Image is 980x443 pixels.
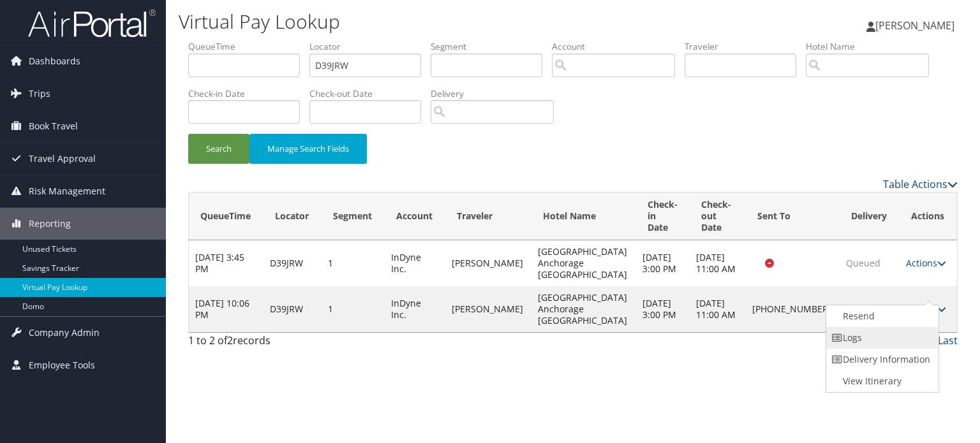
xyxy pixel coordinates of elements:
label: Hotel Name [806,40,939,53]
span: Sent [846,303,865,315]
td: [DATE] 11:00 AM [690,286,746,332]
td: [DATE] 11:00 AM [690,240,746,286]
a: View Itinerary [826,370,935,392]
button: Manage Search Fields [249,134,367,164]
th: Account: activate to sort column ascending [385,192,445,240]
span: 2 [227,333,233,347]
td: [DATE] 3:45 PM [189,240,264,286]
a: Resend [826,305,935,327]
td: D39JRW [264,286,322,332]
button: Search [188,134,249,164]
span: Book Travel [29,110,78,142]
span: Reporting [29,208,71,240]
th: QueueTime: activate to sort column ascending [189,192,264,240]
span: Trips [29,78,50,110]
td: InDyne Inc. [385,240,445,286]
th: Segment: activate to sort column ascending [322,192,385,240]
th: Check-out Date: activate to sort column ascending [690,192,746,240]
td: 1 [322,240,385,286]
span: Travel Approval [29,143,96,175]
a: Logs [826,327,935,349]
a: Delivery Information [826,349,935,370]
th: Sent To: activate to sort column ascending [746,192,840,240]
label: Traveler [685,40,806,53]
td: InDyne Inc. [385,286,445,332]
img: airportal-logo.png [28,8,156,38]
th: Hotel Name: activate to sort column ascending [531,192,635,240]
h1: Virtual Pay Lookup [179,8,704,35]
a: Table Actions [883,177,958,191]
td: [DATE] 10:06 PM [189,286,264,332]
span: Dashboards [29,45,80,77]
span: Queued [846,257,880,269]
a: Actions [906,257,946,269]
td: [DATE] 3:00 PM [636,286,690,332]
label: Check-in Date [188,87,309,100]
span: Risk Management [29,175,105,207]
td: [GEOGRAPHIC_DATA] Anchorage [GEOGRAPHIC_DATA] [531,240,635,286]
td: [PERSON_NAME] [445,286,531,332]
th: Traveler: activate to sort column ascending [445,192,531,240]
label: Account [552,40,685,53]
td: D39JRW [264,240,322,286]
td: [DATE] 3:00 PM [636,240,690,286]
td: 1 [322,286,385,332]
label: Check-out Date [309,87,431,100]
td: [GEOGRAPHIC_DATA] Anchorage [GEOGRAPHIC_DATA] [531,286,635,332]
a: [PERSON_NAME] [866,6,967,45]
label: QueueTime [188,40,309,53]
span: Company Admin [29,317,100,349]
div: 1 to 2 of records [188,333,366,354]
th: Locator: activate to sort column ascending [264,192,322,240]
th: Check-in Date: activate to sort column ascending [636,192,690,240]
td: [PERSON_NAME] [445,240,531,286]
td: [PHONE_NUMBER] [746,286,840,332]
span: Employee Tools [29,349,95,381]
label: Segment [431,40,552,53]
th: Actions [900,192,957,240]
label: Locator [309,40,431,53]
span: [PERSON_NAME] [875,18,954,33]
label: Delivery [431,87,563,100]
th: Delivery: activate to sort column ascending [840,192,900,240]
a: Last [938,333,958,347]
a: Actions [906,303,946,315]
